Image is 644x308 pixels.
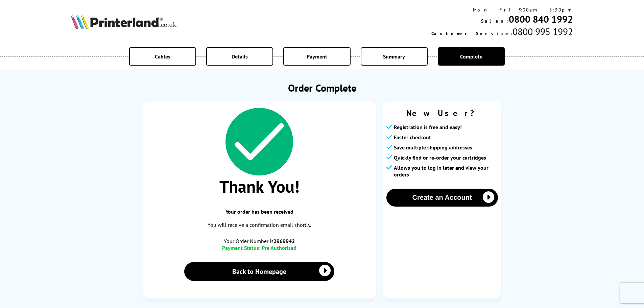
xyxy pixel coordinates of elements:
[71,14,176,29] img: Printerland Logo
[143,81,501,94] h1: Order Complete
[386,189,498,207] button: Create an Account
[222,244,260,251] span: Payment Status:
[394,124,462,131] span: Registration is free and easy!
[232,53,248,60] span: Details
[150,238,369,244] span: Your Order Number is
[394,154,486,161] span: Quickly find or re-order your cartridges
[155,53,170,60] span: Cables
[512,25,573,38] span: 0800 995 1992
[431,30,512,37] span: Customer Service:
[431,7,573,13] div: Mon - Fri 9:00am - 5:30pm
[150,208,369,215] span: Your order has been received
[150,220,369,230] p: You will receive a confirmation email shortly.
[509,13,573,25] a: 0800 840 1992
[386,108,498,118] span: New User?
[394,164,498,178] span: Allows you to log in later and view your orders
[394,144,472,151] span: Save multiple shipping addresses
[460,53,482,60] span: Complete
[481,18,509,24] span: Sales:
[184,262,335,281] a: Back to Homepage
[150,175,369,197] span: Thank You!
[307,53,327,60] span: Payment
[273,238,295,244] b: 2969942
[262,244,296,251] span: Pre Authorised
[394,134,431,141] span: Faster checkout
[383,53,405,60] span: Summary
